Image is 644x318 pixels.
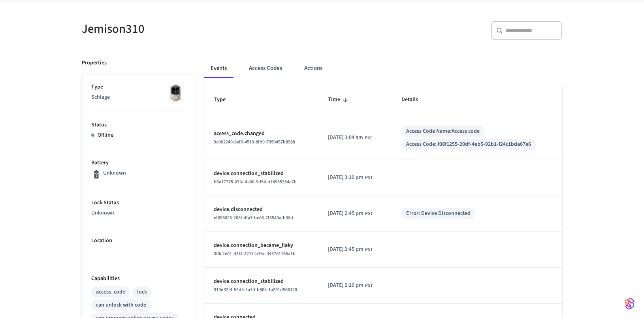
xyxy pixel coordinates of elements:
span: b6a17275-07fa-4a08-9d54-b74955354e7b [214,179,297,185]
span: [DATE] 3:10 pm [328,173,363,182]
span: 3f0c2e01-d3f4-4217-b16c-343781166a1b [214,250,296,257]
div: access_code [96,288,125,296]
span: [DATE] 2:45 pm [328,245,363,254]
div: Asia/Manila [328,173,373,182]
p: device.connection_stabilized [214,277,309,286]
span: [DATE] 2:45 pm [328,209,363,218]
button: Access Codes [243,59,288,78]
p: Lock Status [91,199,185,207]
p: Schlage [91,93,185,102]
div: ant example [204,59,562,78]
p: device.disconnected [214,205,309,214]
span: PST [365,210,373,217]
button: Actions [298,59,329,78]
p: Location [91,237,185,245]
div: Access Code Name: Access code [406,127,480,135]
span: Type [214,94,236,106]
p: Unknown [91,209,185,217]
span: Details [401,94,428,106]
span: PST [365,246,373,253]
span: PST [365,174,373,181]
div: Asia/Manila [328,209,373,218]
p: Capabilities [91,275,185,283]
img: SeamLogoGradient.69752ec5.svg [625,297,635,310]
div: Asia/Manila [328,281,373,290]
div: lock [137,288,147,296]
p: — [91,247,185,255]
p: Unknown [103,169,126,177]
span: [DATE] 2:19 pm [328,281,363,290]
p: Battery [91,159,185,167]
span: PST [365,282,373,289]
span: 9a002240-8ef6-4513-8fb9-7350457b8988 [214,139,295,145]
p: Type [91,83,185,91]
span: ef096026-205f-4fa7-be86-7f5540afb38d [214,215,293,221]
span: [DATE] 3:04 am [328,134,363,142]
span: 319d32f4-54d5-4a7d-b805-1a201d566120 [214,286,297,293]
p: device.connection_became_flaky [214,241,309,250]
div: can unlock with code [96,301,146,309]
span: Time [328,94,350,106]
div: Access Code: f08f1255-20df-4eb5-92b1-f24c1bda67e6 [406,140,531,149]
div: Asia/Manila [328,245,373,254]
p: access_code.changed [214,130,309,138]
button: Events [204,59,233,78]
span: PST [365,134,372,141]
p: Status [91,121,185,129]
p: device.connection_stabilized [214,169,309,178]
div: Asia/Manila [328,134,372,142]
img: Schlage Sense Smart Deadbolt with Camelot Trim, Front [166,83,185,103]
p: Offline [98,131,113,139]
div: Error: Device Disconnected [406,209,471,218]
p: Properties [82,59,107,67]
h5: Jemison310 [82,21,317,37]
